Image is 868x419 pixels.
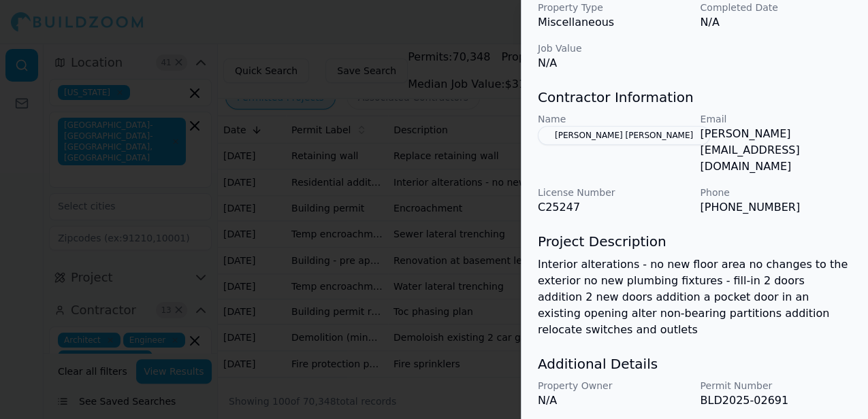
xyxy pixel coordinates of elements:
[701,126,852,175] p: [PERSON_NAME][EMAIL_ADDRESS][DOMAIN_NAME]
[538,199,690,216] p: C25247
[701,392,852,409] p: BLD2025-02691
[538,392,690,409] p: N/A
[538,55,690,71] p: N/A
[538,232,852,251] h3: Project Description
[538,41,690,55] p: Job Value
[701,379,852,392] p: Permit Number
[701,1,852,14] p: Completed Date
[701,199,852,216] p: [PHONE_NUMBER]
[701,14,852,31] p: N/A
[538,88,852,107] h3: Contractor Information
[538,14,690,31] p: Miscellaneous
[538,354,852,373] h3: Additional Details
[701,112,852,126] p: Email
[538,112,690,126] p: Name
[538,379,690,392] p: Property Owner
[538,256,852,338] p: Interior alterations - no new floor area no changes to the exterior no new plumbing fixtures - fi...
[538,126,710,145] button: [PERSON_NAME] [PERSON_NAME]
[538,186,690,199] p: License Number
[538,1,690,14] p: Property Type
[701,186,852,199] p: Phone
